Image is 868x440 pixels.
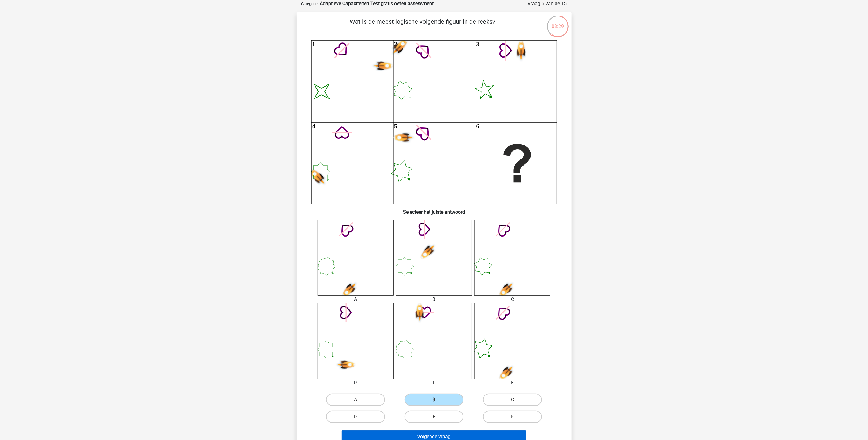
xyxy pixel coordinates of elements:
p: Wat is de meest logische volgende figuur in de reeks? [306,17,539,35]
div: C [470,296,555,303]
text: 2 [394,41,397,48]
h6: Selecteer het juiste antwoord [306,204,562,215]
div: F [470,379,555,386]
text: 4 [312,123,315,130]
label: B [405,394,463,406]
text: 6 [476,123,479,130]
label: C [483,394,542,406]
text: 1 [312,41,315,48]
text: 3 [476,41,479,48]
label: D [326,411,385,423]
div: E [391,379,477,386]
div: 08:29 [546,15,569,30]
div: A [313,296,398,303]
label: F [483,411,542,423]
text: 5 [394,123,397,130]
label: A [326,394,385,406]
strong: Adaptieve Capaciteiten Test gratis oefen assessment [320,1,434,6]
label: E [405,411,463,423]
div: D [313,379,398,386]
small: Categorie: [301,2,319,6]
div: B [391,296,477,303]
